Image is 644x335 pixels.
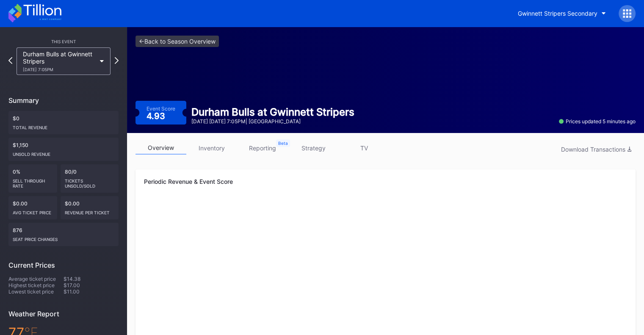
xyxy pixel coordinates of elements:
[13,233,114,242] div: seat price changes
[518,10,597,17] div: Gwinnett Stripers Secondary
[64,276,119,282] div: $14.38
[8,96,119,105] div: Summary
[135,141,186,155] a: overview
[146,112,167,120] div: 4.93
[146,105,175,112] div: Event Score
[65,207,115,215] div: Revenue per ticket
[186,141,237,155] a: inventory
[65,175,115,188] div: Tickets Unsold/Sold
[8,261,119,269] div: Current Prices
[23,67,96,72] div: [DATE] 7:05PM
[559,118,636,125] div: Prices updated 5 minutes ago
[8,223,119,246] div: 876
[561,146,631,153] div: Download Transactions
[64,288,119,295] div: $11.00
[144,200,627,285] svg: Chart title
[13,148,114,157] div: Unsold Revenue
[61,196,119,219] div: $0.00
[61,164,119,193] div: 80/0
[23,50,96,72] div: Durham Bulls at Gwinnett Stripers
[511,6,612,21] button: Gwinnett Stripers Secondary
[288,141,339,155] a: strategy
[8,282,64,288] div: Highest ticket price
[8,39,119,44] div: This Event
[8,196,57,219] div: $0.00
[8,111,119,134] div: $0
[64,282,119,288] div: $17.00
[144,178,627,185] div: Periodic Revenue & Event Score
[135,36,219,47] a: <-Back to Season Overview
[8,276,64,282] div: Average ticket price
[8,164,57,193] div: 0%
[557,144,636,155] button: Download Transactions
[8,288,64,295] div: Lowest ticket price
[191,118,354,125] div: [DATE] [DATE] 7:05PM | [GEOGRAPHIC_DATA]
[191,106,354,118] div: Durham Bulls at Gwinnett Stripers
[8,310,119,318] div: Weather Report
[8,138,119,161] div: $1,150
[339,141,390,155] a: TV
[13,207,53,215] div: Avg ticket price
[237,141,288,155] a: reporting
[13,122,114,130] div: Total Revenue
[13,175,53,188] div: Sell Through Rate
